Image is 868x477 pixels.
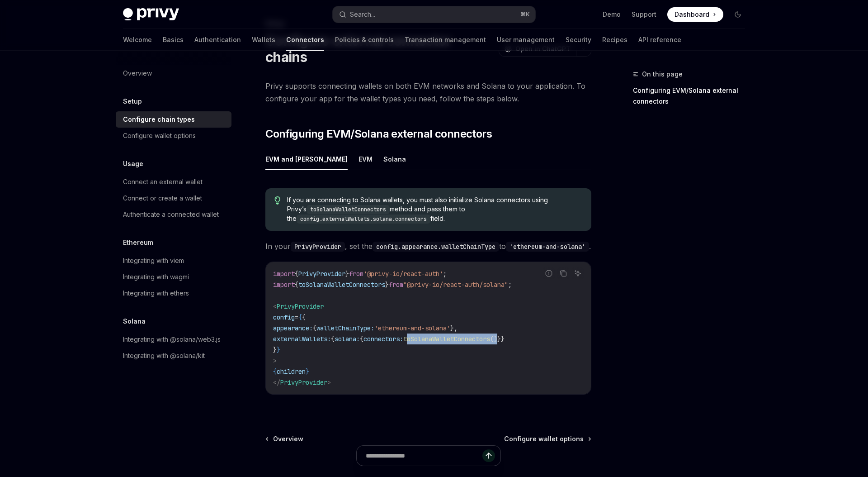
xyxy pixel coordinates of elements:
span: Configure wallet options [504,434,584,444]
a: Integrating with ethers [116,285,231,301]
div: Connect an external wallet [123,176,203,187]
span: > [273,357,277,365]
a: Basics [163,29,184,51]
a: Configuring EVM/Solana external connectors [633,83,752,109]
a: Wallets [252,29,275,51]
span: { [298,313,302,321]
span: If you are connecting to Solana wallets, you must also initialize Solana connectors using Privy’s... [287,196,582,224]
button: Search...⌘K [333,6,535,23]
a: Support [632,10,656,19]
span: 'ethereum-and-solana' [374,324,450,332]
a: Integrating with viem [116,253,231,269]
div: Integrating with @solana/kit [123,350,205,361]
span: { [295,270,298,278]
span: PrivyProvider [277,302,324,310]
a: Configure chain types [116,111,231,128]
span: } [306,367,309,376]
a: Dashboard [667,7,723,22]
button: Copy the contents from the code block [557,267,569,279]
a: Integrating with @solana/web3.js [116,331,231,348]
img: dark logo [123,8,179,21]
span: PrivyProvider [280,378,327,386]
code: config.externalWallets.solana.connectors [297,215,430,224]
button: Toggle dark mode [731,7,745,22]
a: Configure wallet options [504,434,590,444]
a: Connectors [286,29,324,51]
h5: Usage [123,158,143,169]
span: } [345,270,349,278]
a: Transaction management [405,29,486,51]
a: Demo [603,10,621,19]
div: Configure wallet options [123,130,196,141]
a: Connect or create a wallet [116,190,231,206]
code: PrivyProvider [291,242,345,252]
span: appearance: [273,324,313,332]
a: Integrating with @solana/kit [116,348,231,364]
div: Overview [123,68,152,79]
a: Connect an external wallet [116,174,231,190]
span: Overview [273,434,303,444]
span: ; [443,270,447,278]
h5: Solana [123,316,146,327]
h5: Ethereum [123,237,153,248]
a: Recipes [602,29,627,51]
a: Configure wallet options [116,128,231,144]
span: connectors: [363,335,403,343]
button: EVM [359,148,373,170]
span: Dashboard [675,10,709,19]
span: } [273,346,277,354]
span: toSolanaWalletConnectors [403,335,490,343]
span: On this page [642,69,683,80]
span: } [385,281,389,289]
a: Integrating with wagmi [116,269,231,285]
a: Authenticate a connected wallet [116,206,231,223]
span: PrivyProvider [298,270,345,278]
span: children [277,367,306,376]
span: { [313,324,316,332]
span: = [295,313,298,321]
a: API reference [638,29,681,51]
h5: Setup [123,96,142,107]
span: solana: [335,335,360,343]
span: }, [450,324,458,332]
a: User management [497,29,555,51]
a: Overview [266,434,303,444]
a: Policies & controls [335,29,394,51]
span: { [360,335,363,343]
button: Solana [383,148,406,170]
span: { [273,367,277,376]
span: toSolanaWalletConnectors [298,281,385,289]
div: Integrating with viem [123,255,184,266]
span: Privy supports connecting wallets on both EVM networks and Solana to your application. To configu... [265,80,591,105]
button: Report incorrect code [543,267,555,279]
button: Ask AI [572,267,584,279]
code: config.appearance.walletChainType [373,242,499,252]
span: { [331,335,335,343]
span: from [389,281,403,289]
span: "@privy-io/react-auth/solana" [403,281,508,289]
span: > [327,378,331,386]
div: Connect or create a wallet [123,193,202,204]
span: externalWallets: [273,335,331,343]
div: Search... [350,9,375,20]
span: { [302,313,306,321]
code: 'ethereum-and-solana' [506,242,589,252]
div: Configure chain types [123,114,195,125]
a: Security [566,29,591,51]
a: Overview [116,65,231,81]
span: import [273,270,295,278]
div: Integrating with wagmi [123,272,189,282]
span: walletChainType: [316,324,374,332]
span: config [273,313,295,321]
span: } [277,346,280,354]
a: Authentication [194,29,241,51]
button: Send message [482,449,495,462]
div: Integrating with @solana/web3.js [123,334,221,345]
div: Authenticate a connected wallet [123,209,219,220]
span: ()}} [490,335,505,343]
span: </ [273,378,280,386]
span: Configuring EVM/Solana external connectors [265,127,492,141]
a: Welcome [123,29,152,51]
svg: Tip [274,196,281,205]
span: import [273,281,295,289]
